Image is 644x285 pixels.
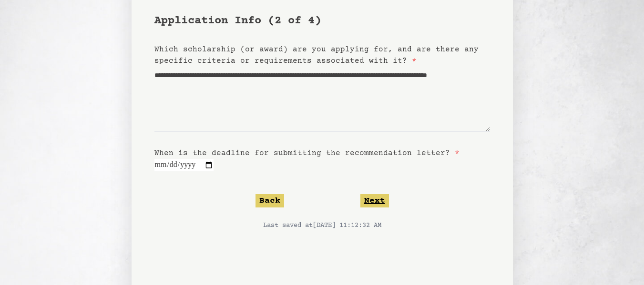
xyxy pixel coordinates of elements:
label: When is the deadline for submitting the recommendation letter? [154,149,460,157]
label: Which scholarship (or award) are you applying for, and are there any specific criteria or require... [154,45,479,65]
button: Back [256,194,284,207]
button: Next [360,194,389,207]
h1: Application Info (2 of 4) [154,13,490,29]
p: Last saved at [DATE] 11:12:32 AM [154,221,490,230]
